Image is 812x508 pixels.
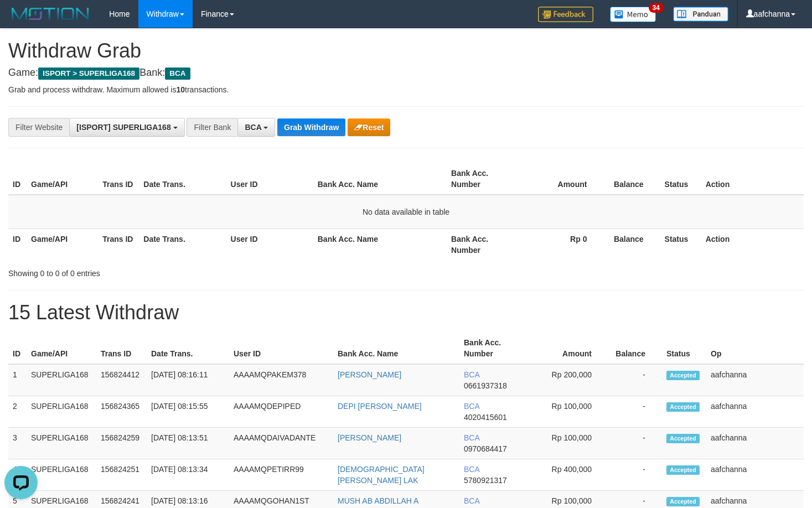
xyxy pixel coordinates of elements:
a: MUSH AB ABDILLAH A [338,496,418,505]
td: [DATE] 08:13:51 [147,428,229,459]
span: BCA [245,123,261,132]
span: Accepted [666,371,700,380]
th: Balance [603,229,660,260]
th: Bank Acc. Number [459,333,527,364]
span: Copy 0661937318 to clipboard [464,381,507,390]
td: 156824365 [96,396,147,428]
td: aafchanna [706,364,804,396]
td: SUPERLIGA168 [27,396,96,428]
th: Date Trans. [147,333,229,364]
td: aafchanna [706,459,804,491]
span: Accepted [666,465,700,475]
td: [DATE] 08:13:34 [147,459,229,491]
th: Status [662,333,706,364]
td: AAAAMQDAIVADANTE [229,428,333,459]
td: aafchanna [706,396,804,428]
div: Filter Bank [187,118,237,137]
th: ID [8,229,27,260]
td: Rp 100,000 [527,428,608,459]
span: ISPORT > SUPERLIGA168 [38,68,139,80]
td: - [608,459,662,491]
th: Action [701,163,804,195]
th: Bank Acc. Number [447,163,518,195]
a: [PERSON_NAME] [338,370,401,379]
img: panduan.png [673,7,728,22]
th: Trans ID [98,163,139,195]
div: Showing 0 to 0 of 0 entries [8,263,330,279]
span: Accepted [666,402,700,412]
th: Trans ID [96,333,147,364]
span: Copy 0970684417 to clipboard [464,444,507,453]
th: Status [660,163,701,195]
span: BCA [464,465,479,474]
td: 3 [8,428,27,459]
td: aafchanna [706,428,804,459]
td: 156824412 [96,364,147,396]
th: Game/API [27,229,98,260]
th: Balance [603,163,660,195]
th: ID [8,333,27,364]
th: Trans ID [98,229,139,260]
th: User ID [226,229,313,260]
th: Bank Acc. Name [313,163,447,195]
td: - [608,428,662,459]
a: [DEMOGRAPHIC_DATA][PERSON_NAME] LAK [338,465,425,485]
td: 2 [8,396,27,428]
img: Feedback.jpg [538,7,593,22]
h4: Game: Bank: [8,68,804,79]
th: Game/API [27,333,96,364]
td: Rp 100,000 [527,396,608,428]
th: User ID [226,163,313,195]
span: BCA [464,402,479,411]
img: Button%20Memo.svg [610,7,656,22]
button: Open LiveChat chat widget [4,4,38,38]
h1: Withdraw Grab [8,40,804,62]
span: 34 [649,3,664,13]
td: Rp 400,000 [527,459,608,491]
td: SUPERLIGA168 [27,364,96,396]
th: Action [701,229,804,260]
th: Rp 0 [518,229,603,260]
th: Date Trans. [139,163,226,195]
td: AAAAMQPETIRR99 [229,459,333,491]
button: Reset [348,118,390,136]
th: Bank Acc. Number [447,229,518,260]
th: Game/API [27,163,98,195]
span: [ISPORT] SUPERLIGA168 [76,123,170,132]
button: BCA [237,118,275,137]
td: [DATE] 08:16:11 [147,364,229,396]
td: SUPERLIGA168 [27,459,96,491]
td: 156824259 [96,428,147,459]
button: [ISPORT] SUPERLIGA168 [69,118,184,137]
span: Copy 5780921317 to clipboard [464,476,507,485]
span: BCA [464,370,479,379]
a: DEPI [PERSON_NAME] [338,402,422,411]
span: BCA [165,68,190,80]
th: Status [660,229,701,260]
td: - [608,396,662,428]
th: ID [8,163,27,195]
th: Amount [518,163,603,195]
span: Accepted [666,434,700,443]
td: AAAAMQDEPIPED [229,396,333,428]
td: AAAAMQPAKEM378 [229,364,333,396]
th: Bank Acc. Name [313,229,447,260]
td: 4 [8,459,27,491]
a: [PERSON_NAME] [338,433,401,442]
td: No data available in table [8,195,804,229]
span: Accepted [666,497,700,506]
td: - [608,364,662,396]
th: Bank Acc. Name [333,333,459,364]
strong: 10 [176,85,185,94]
span: BCA [464,496,479,505]
p: Grab and process withdraw. Maximum allowed is transactions. [8,84,804,95]
td: SUPERLIGA168 [27,428,96,459]
th: Op [706,333,804,364]
div: Filter Website [8,118,69,137]
td: 156824251 [96,459,147,491]
h1: 15 Latest Withdraw [8,302,804,324]
th: User ID [229,333,333,364]
td: Rp 200,000 [527,364,608,396]
span: Copy 4020415601 to clipboard [464,413,507,422]
img: MOTION_logo.png [8,6,92,22]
